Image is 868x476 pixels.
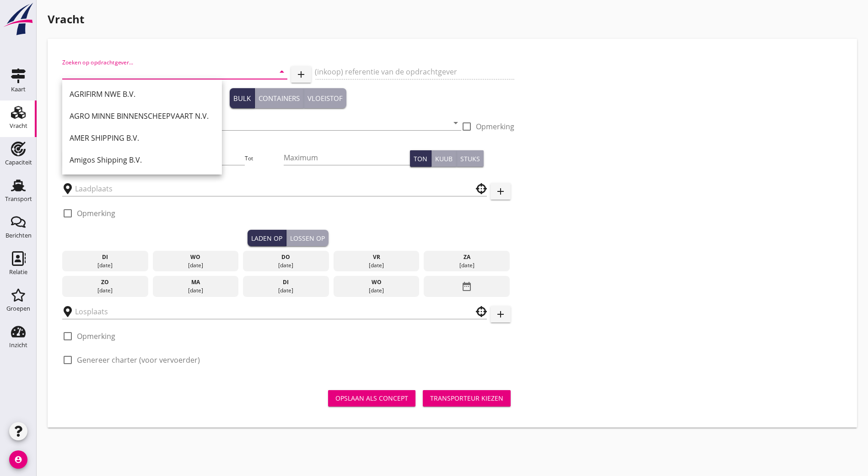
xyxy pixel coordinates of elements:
[431,150,457,167] button: Kuub
[307,93,343,104] div: Vloeistof
[75,304,461,319] input: Losplaats
[335,393,408,403] div: Opslaan als concept
[233,93,251,104] div: Bulk
[5,159,32,165] div: Capaciteit
[65,286,146,295] div: [DATE]
[248,230,286,246] button: Laden op
[9,269,27,275] div: Relatie
[430,393,503,403] div: Transporteur kiezen
[155,253,236,261] div: wo
[230,88,255,108] button: Bulk
[410,150,431,167] button: Ton
[290,233,325,243] div: Lossen op
[276,66,287,77] i: arrow_drop_down
[48,11,857,27] h1: Vracht
[70,132,215,143] div: AMER SHIPPING B.V.
[255,88,304,108] button: Containers
[77,355,200,365] label: Genereer charter (voor vervoerder)
[65,261,146,270] div: [DATE]
[5,196,32,202] div: Transport
[259,93,300,104] div: Containers
[335,261,417,270] div: [DATE]
[245,253,327,261] div: do
[284,150,410,165] input: Maximum
[65,253,146,261] div: di
[495,186,506,197] i: add
[62,64,262,79] input: Zoeken op opdrachtgever...
[335,278,417,286] div: wo
[245,286,327,295] div: [DATE]
[155,286,236,295] div: [DATE]
[10,123,27,129] div: Vracht
[6,306,30,312] div: Groepen
[245,278,327,286] div: di
[9,450,27,469] i: account_circle
[476,122,514,131] label: Opmerking
[11,86,26,92] div: Kaart
[495,309,506,320] i: add
[460,154,480,164] div: Stuks
[457,150,484,167] button: Stuks
[251,233,282,243] div: Laden op
[155,261,236,270] div: [DATE]
[62,116,448,130] input: Product
[70,111,215,122] div: AGRO MINNE BINNENSCHEEPVAART N.V.
[426,261,507,270] div: [DATE]
[77,209,115,218] label: Opmerking
[335,253,417,261] div: vr
[435,154,453,164] div: Kuub
[335,286,417,295] div: [DATE]
[414,154,427,164] div: Ton
[77,332,115,341] label: Opmerking
[70,89,215,100] div: AGRIFIRM NWE B.V.
[328,390,415,407] button: Opslaan als concept
[2,2,35,36] img: logo-small.a267ee39.svg
[70,154,215,165] div: Amigos Shipping B.V.
[461,278,472,295] i: date_range
[245,261,327,270] div: [DATE]
[450,117,461,128] i: arrow_drop_down
[75,181,461,196] input: Laadplaats
[245,154,284,163] div: Tot
[5,233,32,238] div: Berichten
[65,278,146,286] div: zo
[286,230,329,246] button: Lossen op
[9,342,27,348] div: Inzicht
[304,88,346,108] button: Vloeistof
[426,253,507,261] div: za
[296,69,307,80] i: add
[155,278,236,286] div: ma
[423,390,511,407] button: Transporteur kiezen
